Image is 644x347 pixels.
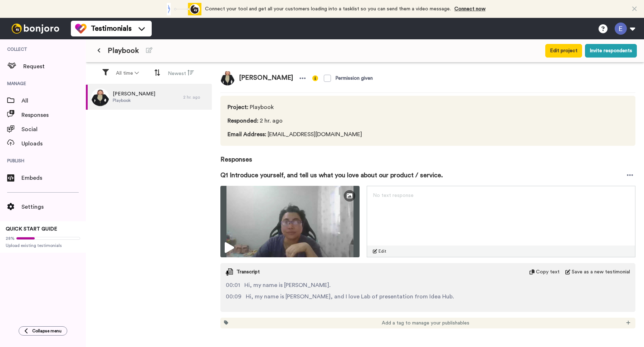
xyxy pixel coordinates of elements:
span: Q1 Introduce yourself, and tell us what you love about our product / service. [220,170,443,180]
img: transcript.svg [226,268,233,276]
span: Project : [228,104,248,110]
span: No text response [373,193,414,198]
img: info-yellow.svg [312,75,318,81]
span: Responses [220,146,635,164]
span: Collapse menu [32,328,62,334]
img: e0e7af4a-cae2-4e39-9a63-29d584100850.jpeg [91,88,109,106]
span: Save as a new testimonial [572,268,630,276]
span: [EMAIL_ADDRESS][DOMAIN_NAME] [228,130,362,139]
img: 87c05b05-0283-424f-bbb8-faabf1da30b2-thumbnail_full-1755641974.jpg [220,186,360,257]
span: Request [23,62,86,71]
span: Hi, my name is [PERSON_NAME]. [244,281,331,289]
span: Testimonials [91,24,132,34]
span: Add a tag to manage your publishables [382,319,469,327]
span: Email Address : [228,132,266,137]
span: [PERSON_NAME] [235,71,297,85]
span: Settings [21,203,86,211]
div: animation [162,3,201,15]
span: QUICK START GUIDE [6,227,57,232]
span: Embeds [21,174,86,182]
span: 28% [6,236,15,241]
span: Upload existing testimonials [6,243,80,248]
span: Playbook [108,46,139,56]
a: [PERSON_NAME]Playbook2 hr. ago [86,85,212,110]
button: Edit project [545,44,582,58]
span: Playbook [228,103,362,111]
span: Connect your tool and get all your customers loading into a tasklist so you can send them a video... [205,6,451,11]
span: Playbook [113,98,155,103]
div: Permission given [335,75,373,82]
span: Hi, my name is [PERSON_NAME], and I love Lab of presentation from Idea Hub. [246,292,454,301]
img: tm-color.svg [75,23,87,34]
span: Copy text [536,268,560,276]
span: 00:01 [226,281,240,289]
span: Uploads [21,139,86,148]
button: Invite respondents [585,44,637,58]
button: Collapse menu [19,326,67,336]
span: Transcript [236,268,260,276]
span: Social [21,125,86,134]
span: All [21,96,86,105]
a: Connect now [454,6,486,11]
span: Responded : [228,118,258,124]
button: Newest [164,66,198,80]
img: bj-logo-header-white.svg [9,24,62,34]
span: Uploaded Files [220,328,635,347]
img: e0e7af4a-cae2-4e39-9a63-29d584100850.jpeg [220,71,235,85]
span: Edit [379,248,386,254]
span: Responses [21,111,86,119]
span: 2 hr. ago [228,117,362,125]
button: All time [112,67,143,80]
span: [PERSON_NAME] [113,90,155,98]
span: 00:09 [226,292,241,301]
div: 2 hr. ago [183,94,208,100]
